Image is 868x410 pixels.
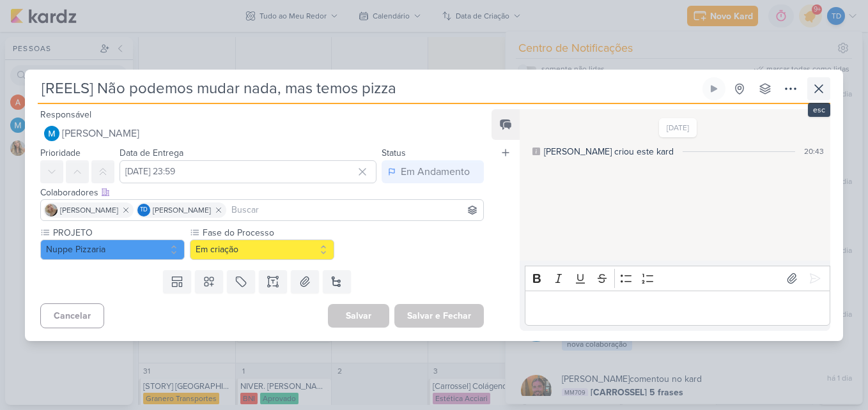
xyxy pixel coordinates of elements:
[140,207,148,213] p: Td
[804,146,824,157] div: 20:43
[120,148,183,158] label: Data de Entrega
[382,160,484,183] button: Em Andamento
[401,164,470,179] div: Em Andamento
[40,148,81,158] label: Prioridade
[382,148,406,158] label: Status
[40,122,484,145] button: [PERSON_NAME]
[137,204,150,216] div: Thais de carvalho
[40,186,484,199] div: Colaboradores
[808,103,830,117] div: esc
[709,84,719,94] div: Ligar relógio
[153,204,211,216] span: [PERSON_NAME]
[201,226,334,239] label: Fase do Processo
[44,126,59,141] img: MARIANA MIRANDA
[62,126,139,141] span: [PERSON_NAME]
[40,239,185,260] button: Nuppe Pizzaria
[190,239,334,260] button: Em criação
[120,160,376,183] input: Select a date
[40,109,91,120] label: Responsável
[60,204,118,216] span: [PERSON_NAME]
[229,202,481,218] input: Buscar
[525,266,830,291] div: Editor toolbar
[38,77,700,100] input: Kard Sem Título
[525,291,830,326] div: Editor editing area: main
[40,303,104,328] button: Cancelar
[544,145,674,158] div: [PERSON_NAME] criou este kard
[45,204,58,216] img: Sarah Violante
[52,226,185,239] label: PROJETO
